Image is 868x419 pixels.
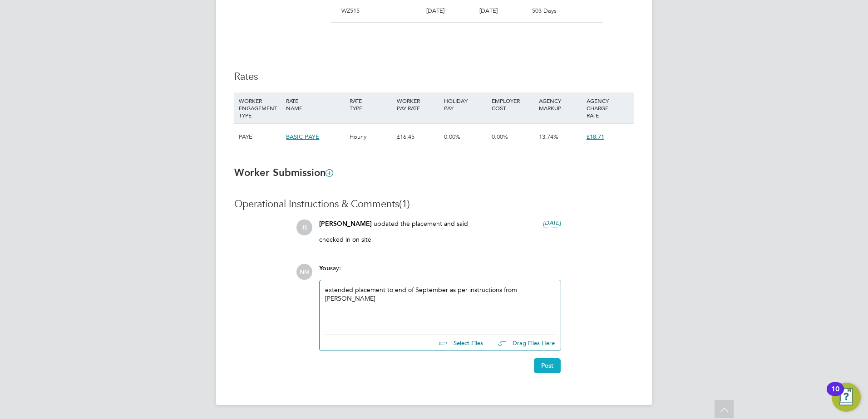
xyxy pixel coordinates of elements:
[426,7,444,15] span: [DATE]
[532,7,557,15] span: 503 Days
[490,334,555,353] button: Drag Files Here
[296,264,312,280] span: NM
[395,93,442,116] div: WORKER PAY RATE
[234,198,634,211] h3: Operational Instructions & Comments
[319,264,561,280] div: say:
[442,93,489,116] div: HOLIDAY PAY
[492,133,508,141] span: 0.00%
[534,358,561,373] button: Post
[374,219,468,228] span: updated the placement and said
[319,235,561,244] p: checked in on site
[489,93,537,116] div: EMPLOYER COST
[347,93,395,116] div: RATE TYPE
[479,7,498,15] span: [DATE]
[296,219,312,235] span: JS
[587,133,604,141] span: £18.71
[286,133,319,141] span: BASIC PAYE
[325,286,555,325] div: extended placement to end of September as per instructions from [PERSON_NAME]
[584,93,631,123] div: AGENCY CHARGE RATE
[543,219,561,227] span: [DATE]
[831,389,839,401] div: 10
[319,220,372,228] span: [PERSON_NAME]
[237,93,284,123] div: WORKER ENGAGEMENT TYPE
[395,124,442,150] div: £16.45
[539,133,558,141] span: 13.74%
[537,93,584,116] div: AGENCY MARKUP
[319,264,330,272] span: You
[444,133,460,141] span: 0.00%
[341,7,360,15] span: WZ515
[832,383,861,412] button: Open Resource Center, 10 new notifications
[347,124,395,150] div: Hourly
[234,70,634,83] h3: Rates
[284,93,347,116] div: RATE NAME
[237,124,284,150] div: PAYE
[399,198,410,210] span: (1)
[234,166,333,179] b: Worker Submission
